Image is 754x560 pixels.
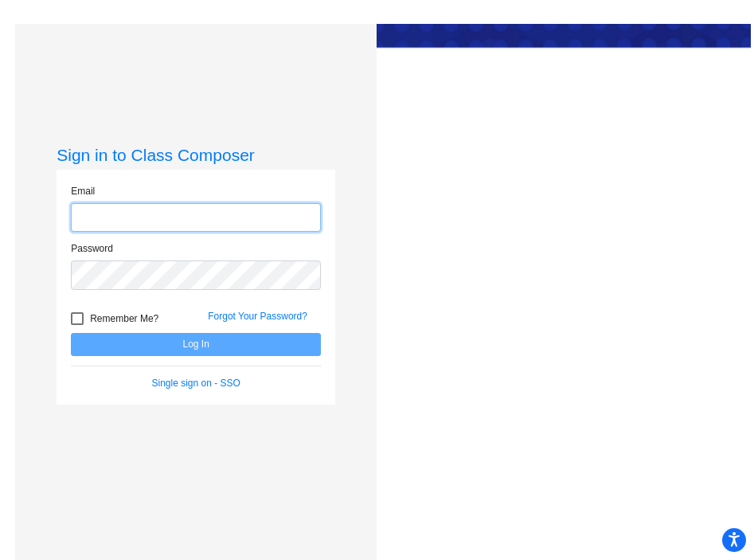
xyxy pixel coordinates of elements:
button: Log In [71,333,321,356]
a: Single sign on - SSO [152,378,240,389]
a: Forgot Your Password? [208,311,307,322]
span: Remember Me? [90,309,158,328]
h3: Sign in to Class Composer [57,145,335,165]
label: Email [71,184,95,198]
label: Password [71,241,113,256]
